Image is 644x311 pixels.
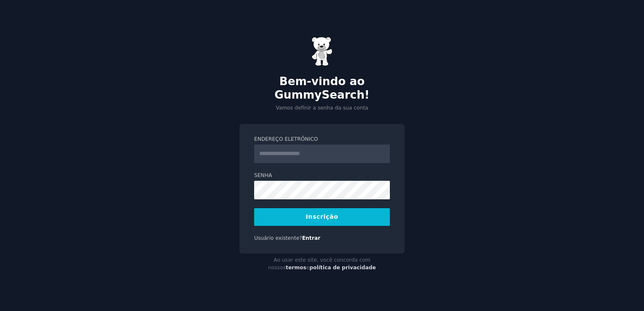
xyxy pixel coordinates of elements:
label: Senha [254,172,390,180]
img: Ursinho de goma [311,37,333,66]
p: Vamos definir a senha da sua conta [239,105,405,112]
a: Entrar [302,235,320,241]
label: Endereço eletrônico [254,136,390,143]
div: Ao usar este site, você concorda com nossos e [239,254,405,274]
h2: Bem-vindo ao GummySearch! [239,75,405,102]
span: Usuário existente? [254,235,302,241]
a: política de privacidade [309,265,376,271]
button: Inscrição [254,208,390,226]
a: termos [286,265,306,271]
